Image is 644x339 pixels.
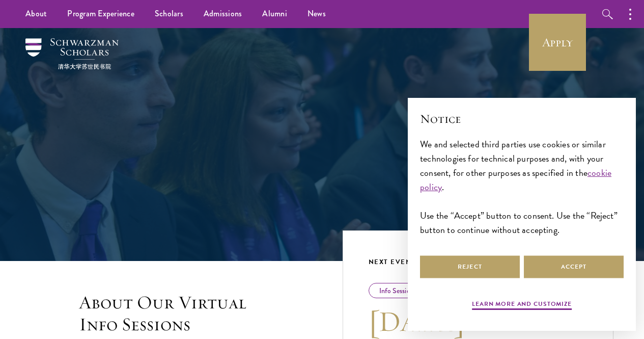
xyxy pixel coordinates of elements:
[420,110,624,127] h2: Notice
[524,255,624,278] button: Accept
[369,256,588,268] div: Next Event
[369,303,588,339] h3: [DATE]
[25,38,119,69] img: Schwarzman Scholars
[369,283,427,298] div: Info Sessions
[420,137,624,238] div: We and selected third parties use cookies or similar technologies for technical purposes and, wit...
[472,299,572,311] button: Learn more and customize
[420,166,611,194] a: cookie policy
[420,255,520,278] button: Reject
[529,14,586,71] a: Apply
[79,292,302,335] h3: About Our Virtual Info Sessions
